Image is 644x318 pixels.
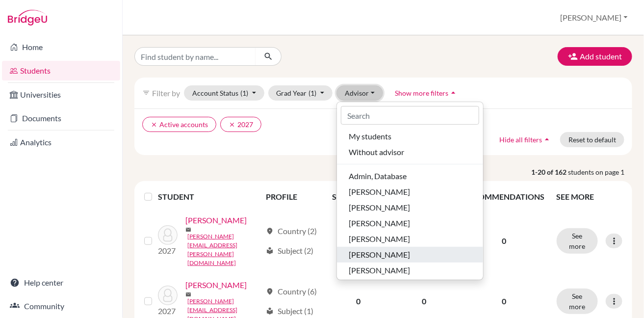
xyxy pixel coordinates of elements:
[2,61,120,80] a: Students
[134,47,256,66] input: Find student by name...
[557,228,598,254] button: See more
[266,286,317,297] div: Country (6)
[266,247,274,255] span: local_library
[341,106,479,125] input: Search
[185,291,191,297] span: mail
[142,117,216,132] button: clearActive accounts
[337,263,483,278] button: [PERSON_NAME]
[266,225,317,237] div: Country (2)
[185,227,191,233] span: mail
[349,217,410,229] span: [PERSON_NAME]
[187,232,261,267] a: [PERSON_NAME][EMAIL_ADDRESS][PERSON_NAME][DOMAIN_NAME]
[336,102,484,280] div: Advisor
[568,167,632,177] span: students on page 1
[556,8,632,27] button: [PERSON_NAME]
[337,144,483,160] button: Without advisor
[557,289,598,314] button: See more
[551,185,628,209] th: SEE MORE
[229,121,235,128] i: clear
[2,273,120,292] a: Help center
[349,131,391,142] span: My students
[266,305,313,317] div: Subject (1)
[2,108,120,128] a: Documents
[220,117,261,132] button: clear2027
[349,202,410,213] span: [PERSON_NAME]
[349,186,410,198] span: [PERSON_NAME]
[464,295,545,307] p: 0
[158,245,178,257] p: 2027
[268,85,333,101] button: Grad Year(1)
[158,225,178,245] img: Abboud, Claudette
[560,132,624,147] button: Reset to default
[337,215,483,231] button: [PERSON_NAME]
[185,214,247,226] a: [PERSON_NAME]
[542,134,552,144] i: arrow_drop_up
[151,121,157,128] i: clear
[458,185,551,209] th: RECOMMENDATIONS
[309,89,317,97] span: (1)
[387,85,467,101] button: Show more filtersarrow_drop_up
[449,88,459,98] i: arrow_drop_up
[326,185,390,209] th: SHORTLISTED
[184,85,264,101] button: Account Status(1)
[349,170,407,182] span: Admin, Database
[2,296,120,316] a: Community
[266,245,313,257] div: Subject (2)
[337,247,483,263] button: [PERSON_NAME]
[337,184,483,200] button: [PERSON_NAME]
[464,235,545,247] p: 0
[260,185,326,209] th: PROFILE
[395,89,449,97] span: Show more filters
[8,10,47,26] img: Bridge-U
[266,227,274,235] span: location_on
[336,85,383,101] button: Advisor
[185,279,247,291] a: [PERSON_NAME]
[158,185,260,209] th: STUDENT
[349,146,404,158] span: Without advisor
[158,286,178,305] img: Abboud, Ryana
[266,288,274,295] span: location_on
[337,231,483,247] button: [PERSON_NAME]
[491,132,560,147] button: Hide all filtersarrow_drop_up
[2,132,120,152] a: Analytics
[2,85,120,105] a: Universities
[337,168,483,184] button: Admin, Database
[499,135,542,144] span: Hide all filters
[558,47,632,66] button: Add student
[266,307,274,315] span: local_library
[240,89,248,97] span: (1)
[349,265,410,276] span: [PERSON_NAME]
[531,167,568,177] strong: 1-20 of 162
[337,200,483,215] button: [PERSON_NAME]
[152,88,180,98] span: Filter by
[349,249,410,261] span: [PERSON_NAME]
[349,233,410,245] span: [PERSON_NAME]
[326,209,390,273] td: 0
[337,129,483,144] button: My students
[158,305,178,317] p: 2027
[2,37,120,57] a: Home
[142,89,150,97] i: filter_list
